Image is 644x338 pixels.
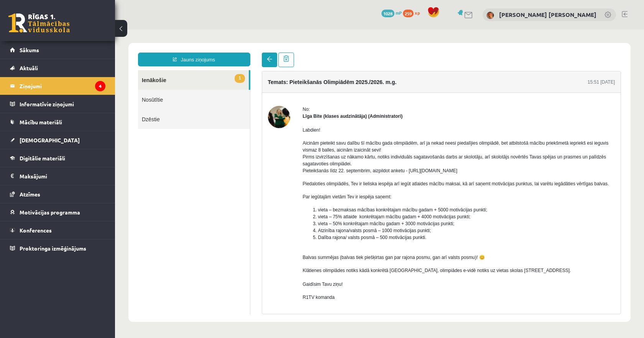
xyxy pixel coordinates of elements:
a: Digitālie materiāli [10,149,105,167]
a: [PERSON_NAME] [PERSON_NAME] [499,11,596,18]
a: Atzīmes [10,185,105,203]
i: 4 [95,81,105,91]
a: [DEMOGRAPHIC_DATA] [10,131,105,149]
a: Aktuāli [10,59,105,77]
span: 259 [403,10,414,17]
div: No: [188,76,500,83]
p: Labdien! [188,97,500,104]
span: mP [396,10,402,16]
li: Dalība rajona/ valsts posmā – 500 motivācijas punkti. [203,204,500,211]
li: vieta – 50% konkrētajam mācību gadam + 3000 motivācijas punkti; [203,191,500,198]
a: Informatīvie ziņojumi [10,95,105,113]
li: vieta – 75% atlaide konkrētajam mācību gadam + 4000 motivācijas punkti; [203,184,500,191]
span: 1028 [381,10,394,17]
span: Motivācijas programma [20,209,80,216]
a: Proktoringa izmēģinājums [10,239,105,257]
span: Mācību materiāli [20,119,62,125]
a: Konferences [10,221,105,239]
p: R1TV komanda [188,264,500,271]
legend: Ziņojumi [20,77,105,95]
span: Aktuāli [20,64,38,71]
span: Proktoringa izmēģinājums [20,245,86,252]
a: Motivācijas programma [10,203,105,221]
span: Atzīmes [20,191,40,198]
span: Konferences [20,227,52,234]
a: 1Ienākošie [23,41,134,60]
span: [DEMOGRAPHIC_DATA] [20,137,80,143]
div: 15:51 [DATE] [473,49,500,56]
a: Maksājumi [10,167,105,185]
span: Sākums [20,46,39,53]
a: Ziņojumi4 [10,77,105,95]
a: Dzēstie [23,80,135,99]
img: Līga Bite (klases audzinātāja) [153,76,175,99]
span: xp [415,10,420,16]
p: Klātienes olimpiādes notiks kādā konkrētā [GEOGRAPHIC_DATA], olimpiādes e-vidē notiks uz vietas s... [188,237,500,258]
a: Nosūtītie [23,60,135,80]
p: Par iegūtajām vietām Tev ir iespēja saņemt: [188,164,500,171]
span: Digitālie materiāli [20,155,65,162]
a: 1028 mP [381,10,402,16]
span: 1 [120,45,130,53]
legend: Maksājumi [20,167,105,185]
a: Sākums [10,41,105,59]
li: vieta – bezmaksas mācības konkrētajam mācību gadam + 5000 motivācijas punkti; [203,177,500,184]
img: Kristiāns Aleksandrs Šramko [486,12,494,19]
p: Balvas summējas (balvas tiek piešķirtas gan par rajona posmu, gan arī valsts posmu)! 😊 [188,224,500,231]
a: Rīgas 1. Tālmācības vidusskola [8,13,70,33]
p: Piedaloties olimpiādēs, Tev ir lieliska iespēja arī iegūt atlaides mācību maksai, kā arī saņemt m... [188,151,500,158]
a: 259 xp [403,10,424,16]
a: Mācību materiāli [10,113,105,131]
li: Atzinība rajona/valsts posmā – 1000 motivācijas punkti; [203,198,500,204]
h4: Temats: Pieteikšanās Olimpiādēm 2025./2026. m.g. [153,49,282,56]
a: Jauns ziņojums [23,23,135,37]
legend: Informatīvie ziņojumi [20,95,105,113]
p: Aicinām pieteikt savu dalību šī mācību gada olimpiādēm, arī ja nekad neesi piedalījies olimpiādē,... [188,110,500,145]
strong: Līga Bite (klases audzinātāja) (Administratori) [188,84,288,89]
